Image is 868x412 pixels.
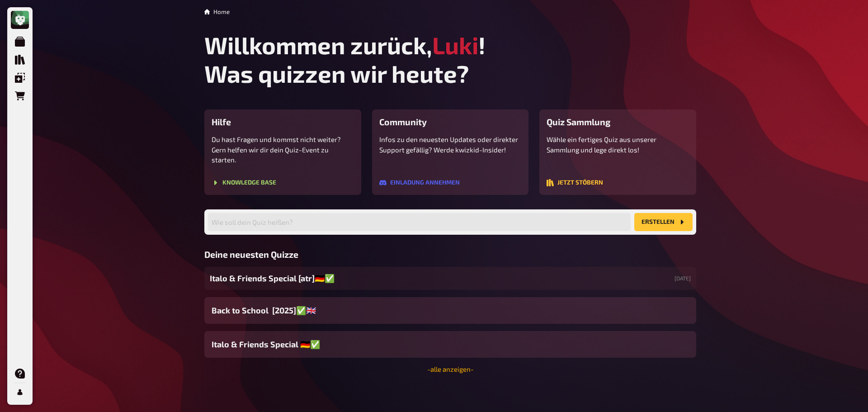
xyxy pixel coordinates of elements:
a: Italo & Friends Special 🇩🇪✅ [204,331,696,358]
a: Einladung annehmen [379,180,460,188]
a: -alle anzeigen- [427,365,474,373]
button: Jetzt stöbern [547,179,603,186]
li: Home [213,7,230,16]
h1: Willkommen zurück, ! Was quizzen wir heute? [204,31,696,88]
a: Italo & Friends Special [atr]🇩🇪✅[DATE] [204,267,696,290]
button: Einladung annehmen [379,179,460,186]
span: Luki [432,31,478,59]
p: Infos zu den neuesten Updates oder direkter Support gefällig? Werde kwizkid-Insider! [379,134,522,155]
a: Knowledge Base [212,180,276,188]
span: Italo & Friends Special 🇩🇪✅ [212,338,320,350]
input: Wie soll dein Quiz heißen? [208,213,631,231]
h3: Deine neuesten Quizze [204,249,696,260]
h3: Quiz Sammlung [547,117,689,127]
span: Italo & Friends Special [atr]🇩🇪✅ [210,272,335,284]
small: [DATE] [675,275,691,282]
p: Wähle ein fertiges Quiz aus unserer Sammlung und lege direkt los! [547,134,689,155]
p: Du hast Fragen und kommst nicht weiter? Gern helfen wir dir dein Quiz-Event zu starten. [212,134,354,165]
button: Erstellen [634,213,693,231]
a: Back to School [2025]✅​🇬🇧​ [204,297,696,324]
span: Back to School [2025]✅​🇬🇧​ [212,304,316,317]
button: Knowledge Base [212,179,276,186]
a: Jetzt stöbern [547,180,603,188]
h3: Community [379,117,522,127]
h3: Hilfe [212,117,354,127]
